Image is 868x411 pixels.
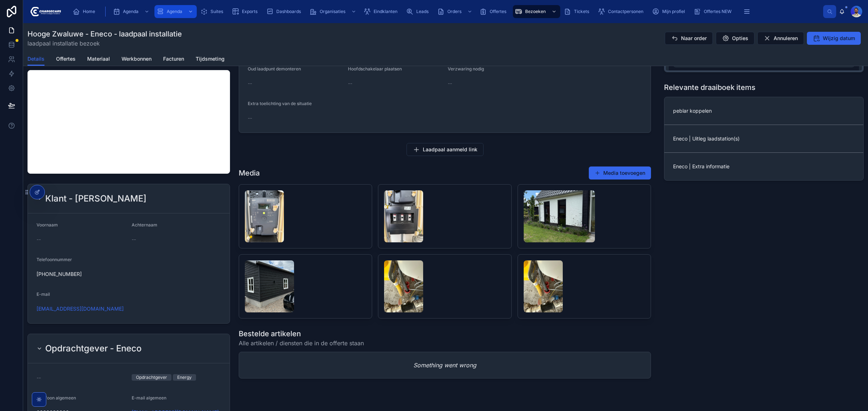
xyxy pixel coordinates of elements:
[71,5,100,18] a: Home
[807,32,861,45] button: Wijzig datum
[45,193,146,204] h2: Klant - [PERSON_NAME]
[574,9,589,14] span: Tickets
[132,222,157,228] span: Achternaam
[87,52,110,67] a: Materiaal
[423,146,477,153] span: Laadpaal aanmeld link
[524,260,563,312] img: IMG_6790.jpg
[37,291,50,297] span: E-mail
[87,55,110,62] span: Materiaal
[56,55,76,62] span: Offertes
[348,80,352,87] span: --
[248,101,312,106] span: Extra toelichting van de situatie
[732,35,748,42] span: Opties
[239,168,260,178] h1: Media
[525,9,546,14] span: Bezoeken
[447,9,461,14] span: Orders
[448,80,452,87] span: --
[757,32,804,45] button: Annuleren
[122,55,152,62] span: Werkbonnen
[413,361,476,369] em: Something went wrong
[37,271,221,278] span: [PHONE_NUMBER]
[210,9,223,14] span: Suites
[45,343,142,354] h2: Opdrachtgever - Eneco
[27,29,182,39] h1: Hooge Zwaluwe - Eneco - laadpaal installatie
[774,35,798,42] span: Annuleren
[650,5,690,18] a: Mijn profiel
[513,5,560,18] a: Bezoeken
[230,5,263,18] a: Exports
[163,52,184,67] a: Facturen
[477,5,511,18] a: Offertes
[307,5,360,18] a: Organisaties
[416,9,429,14] span: Leads
[823,35,855,42] span: Wijzig datum
[490,9,506,14] span: Offertes
[681,35,707,42] span: Naar order
[589,166,651,179] button: Media toevoegen
[37,374,41,381] span: --
[111,5,153,18] a: Agenda
[177,374,192,381] div: Energy
[662,9,685,14] span: Mijn profiel
[664,82,756,92] h1: Relevante draaiboek items
[664,152,863,180] a: Eneco | Extra informatie
[123,9,139,14] span: Agenda
[239,339,364,347] span: Alle artikelen / diensten die in de offerte staan
[276,9,301,14] span: Dashboards
[404,5,434,18] a: Leads
[562,5,594,18] a: Tickets
[524,190,595,242] img: IMG_6791.jpg
[596,5,648,18] a: Contactpersonen
[673,135,855,142] span: Eneco | Uitleg laadstation(s)
[154,5,197,18] a: Agenda
[384,190,423,242] img: IMG_6789.jpg
[704,9,732,14] span: Offertes NEW
[56,52,76,67] a: Offertes
[248,114,252,122] span: --
[664,125,863,152] a: Eneco | Uitleg laadstation(s)
[132,395,166,401] span: E-mail algemeen
[136,374,167,381] div: Opdrachtgever
[384,260,423,312] img: IMG_6790.jpg
[348,66,402,72] span: Hoofdschakelaar plaatsen
[264,5,306,18] a: Dashboards
[198,5,228,18] a: Suites
[245,190,284,242] img: IMG_6788.jpg
[248,80,252,87] span: --
[374,9,397,14] span: Eindklanten
[673,107,855,114] span: peblar koppelen
[435,5,476,18] a: Orders
[320,9,345,14] span: Organisaties
[608,9,643,14] span: Contactpersonen
[37,236,41,243] span: --
[242,9,258,14] span: Exports
[37,305,124,312] a: [EMAIL_ADDRESS][DOMAIN_NAME]
[407,143,484,156] button: Laadpaal aanmeld link
[132,236,136,243] span: --
[37,222,58,228] span: Voornaam
[665,32,713,45] button: Naar order
[361,5,403,18] a: Eindklanten
[196,55,225,62] span: Tijdsmeting
[83,9,95,14] span: Home
[37,257,72,262] span: Telefoonnummer
[163,55,184,62] span: Facturen
[692,5,737,18] a: Offertes NEW
[27,55,44,62] span: Details
[167,9,182,14] span: Agenda
[239,329,364,339] h1: Bestelde artikelen
[673,163,855,170] span: Eneco | Extra informatie
[245,260,294,312] img: IMG_6792.jpg
[29,6,61,17] img: App logo
[67,4,823,20] div: scrollable content
[122,52,152,67] a: Werkbonnen
[27,52,44,66] a: Details
[248,66,301,72] span: Oud laadpunt demonteren
[37,395,76,401] span: Telefoon algemeen
[664,97,863,125] a: peblar koppelen
[196,52,225,67] a: Tijdsmeting
[27,39,182,48] span: laadpaal installatie bezoek
[716,32,754,45] button: Opties
[448,66,484,72] span: Verzwaring nodig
